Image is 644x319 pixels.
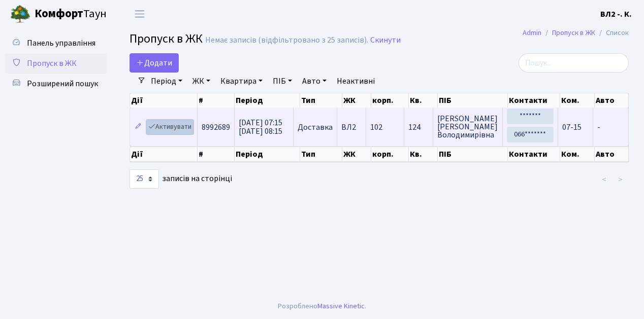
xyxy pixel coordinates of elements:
[562,122,582,133] span: 07-15
[333,73,379,90] a: Неактивні
[146,119,194,135] a: Активувати
[408,123,429,131] span: 124
[523,27,541,38] a: Admin
[300,93,342,108] th: Тип
[27,58,77,69] span: Пропуск в ЖК
[600,9,632,20] b: ВЛ2 -. К.
[371,147,409,162] th: корп.
[5,74,107,94] a: Розширений пошук
[317,301,365,311] a: Massive Kinetic
[438,93,508,108] th: ПІБ
[552,27,595,38] a: Пропуск в ЖК
[595,27,629,39] li: Список
[300,147,342,162] th: Тип
[35,6,107,23] span: Таун
[130,169,232,189] label: записів на сторінці
[560,147,594,162] th: Ком.
[409,147,438,162] th: Кв.
[560,93,594,108] th: Ком.
[371,93,409,108] th: корп.
[508,93,560,108] th: Контакти
[188,73,214,90] a: ЖК
[130,93,198,108] th: Дії
[202,122,230,133] span: 8992689
[437,115,498,139] span: [PERSON_NAME] [PERSON_NAME] Володимирівна
[595,93,629,108] th: Авто
[205,36,368,45] div: Немає записів (відфільтровано з 25 записів).
[130,30,203,48] span: Пропуск в ЖК
[342,147,371,162] th: ЖК
[130,147,198,162] th: Дії
[235,93,300,108] th: Період
[438,147,508,162] th: ПІБ
[370,122,382,133] span: 102
[147,73,186,90] a: Період
[27,38,95,49] span: Панель управління
[298,73,331,90] a: Авто
[508,147,560,162] th: Контакти
[597,122,600,133] span: -
[10,4,30,24] img: logo.png
[198,93,235,108] th: #
[278,301,366,312] div: Розроблено .
[595,147,629,162] th: Авто
[269,73,296,90] a: ПІБ
[507,22,644,44] nav: breadcrumb
[35,6,83,22] b: Комфорт
[409,93,438,108] th: Кв.
[198,147,235,162] th: #
[27,78,98,89] span: Розширений пошук
[235,147,300,162] th: Період
[239,117,282,137] span: [DATE] 07:15 [DATE] 08:15
[130,169,159,189] select: записів на сторінці
[370,36,401,45] a: Скинути
[130,53,179,73] a: Додати
[5,53,107,74] a: Пропуск в ЖК
[600,8,632,20] a: ВЛ2 -. К.
[5,33,107,53] a: Панель управління
[342,93,371,108] th: ЖК
[216,73,267,90] a: Квартира
[519,53,629,73] input: Пошук...
[127,6,152,22] button: Переключити навігацію
[341,123,362,131] span: ВЛ2
[298,123,333,131] span: Доставка
[136,57,172,68] span: Додати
